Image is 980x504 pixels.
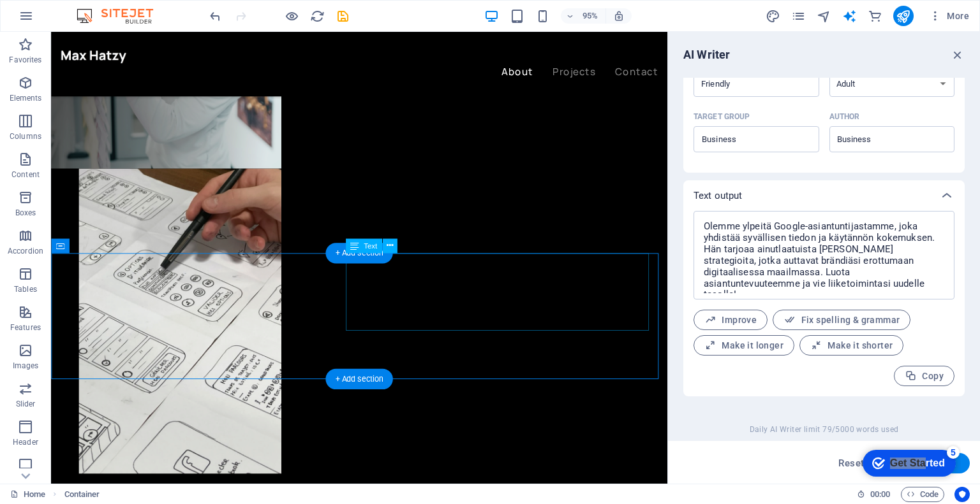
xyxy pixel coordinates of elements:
i: Publish [896,9,910,24]
span: Click to select. Double-click to edit [64,487,100,502]
p: Columns [10,131,41,141]
p: Author [829,112,860,122]
h6: 95% [580,8,600,24]
span: More [929,10,969,22]
i: Reload page [310,9,325,24]
p: Features [10,322,41,333]
button: Usercentrics [954,487,970,502]
button: publish [893,6,914,26]
i: Commerce [868,9,882,24]
span: Copy [905,370,944,382]
button: Fix spelling & grammar [773,310,910,330]
button: undo [207,8,223,24]
button: Reset [831,453,871,473]
i: AI Writer [842,9,857,24]
span: 00 00 [870,487,890,502]
p: Slider [16,399,36,409]
span: Daily AI Writer limit 79/5000 words used [750,424,899,435]
nav: breadcrumb [64,487,100,502]
span: Code [907,487,939,502]
p: Text output [694,189,743,202]
p: Target group [694,112,750,122]
div: 5 [94,3,107,15]
button: Make it shorter [799,335,903,356]
img: Editor Logo [73,8,169,24]
h6: Session time [857,487,891,502]
a: Click to cancel selection. Double-click to open Pages [10,487,45,502]
span: Fix spelling & grammar [783,314,900,326]
button: navigator [817,8,832,24]
i: Design (Ctrl+Alt+Y) [766,9,780,24]
i: Save (Ctrl+S) [336,9,350,24]
input: ToneClear [697,75,794,93]
input: Target group [694,129,819,150]
h6: AI Writer [683,47,730,62]
i: On resize automatically adjust zoom level to fit chosen device. [613,10,625,22]
button: 95% [561,8,606,24]
p: Boxes [15,208,36,218]
textarea: Olemme ylpeitä Google-asiantuntijastamme, joka yhdistää syvällisen tiedon ja käytännön kokemuksen... [700,217,948,293]
div: + Add section [325,370,392,390]
p: Tables [14,284,37,294]
button: pages [791,8,806,24]
p: Header [13,437,38,447]
span: Reset [838,458,864,468]
div: Get Started [38,14,93,25]
span: : [879,489,881,499]
div: Text output [683,211,965,396]
button: Code [901,487,944,502]
button: Make it longer [694,335,794,356]
p: Images [13,361,39,371]
button: Click here to leave preview mode and continue editing [284,8,299,24]
span: Make it shorter [810,340,893,352]
span: Improve [704,314,757,326]
i: Navigator [817,9,831,24]
i: Undo: Change text (Ctrl+Z) [208,9,223,24]
button: design [766,8,781,24]
div: Get Started 5 items remaining, 0% complete [10,6,103,33]
span: Text [364,242,377,249]
p: Elements [10,93,42,103]
button: reload [309,8,325,24]
span: Make it longer [704,340,783,352]
button: Copy [894,366,954,386]
div: + Add section [325,243,392,263]
button: commerce [868,8,883,24]
button: text_generator [842,8,857,24]
button: Improve [694,310,768,330]
i: Pages (Ctrl+Alt+S) [791,9,806,24]
div: Text output [683,180,965,211]
p: Accordion [8,246,43,256]
button: More [924,6,974,26]
p: Favorites [9,55,41,65]
button: save [335,8,350,24]
select: Reading level [829,71,955,97]
input: AuthorClear [833,130,930,148]
p: Content [11,169,40,180]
